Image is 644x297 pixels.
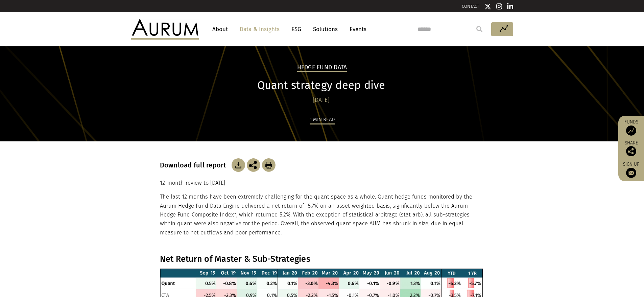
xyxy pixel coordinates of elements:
[496,3,502,10] img: Instagram icon
[346,23,366,36] a: Events
[626,125,636,136] img: Access Funds
[462,4,479,9] a: CONTACT
[622,141,641,156] div: Share
[160,179,484,187] p: 12-month review to [DATE]
[484,3,491,10] img: Twitter icon
[622,119,641,136] a: Funds
[160,95,483,105] div: [DATE]
[247,158,260,172] img: Share this post
[622,161,641,178] a: Sign up
[160,79,483,92] h1: Quant strategy deep dive
[310,115,335,124] div: 1 min read
[160,161,230,169] h3: Download full report
[262,158,276,172] img: Download Article
[310,23,341,36] a: Solutions
[209,23,231,36] a: About
[160,192,484,237] p: The last 12 months have been extremely challenging for the quant space as a whole. Quant hedge fu...
[232,158,245,172] img: Download Article
[297,64,347,72] h2: Hedge Fund Data
[288,23,305,36] a: ESG
[626,146,636,156] img: Share this post
[626,168,636,178] img: Sign up to our newsletter
[131,19,199,39] img: Aurum
[160,254,483,264] h3: Net Return of Master & Sub-Strategies
[507,3,513,10] img: Linkedin icon
[236,23,283,36] a: Data & Insights
[473,22,486,36] input: Submit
